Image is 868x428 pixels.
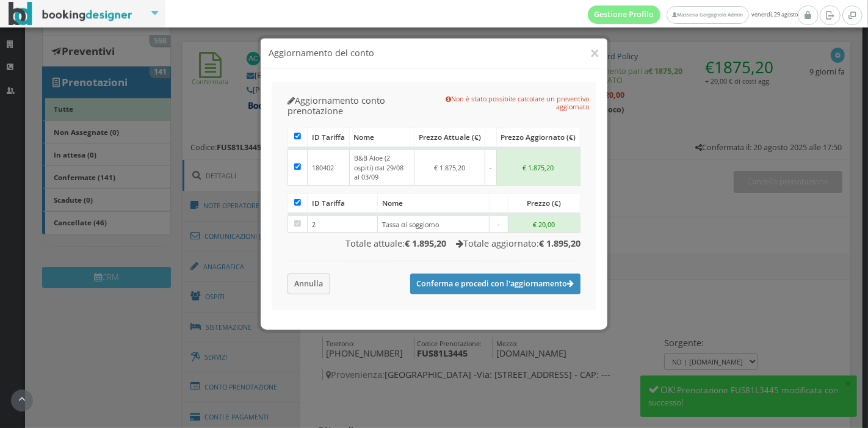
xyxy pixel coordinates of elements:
[378,214,489,233] td: Tassa di soggiorno
[288,274,331,294] button: Annulla
[405,238,446,249] b: € 1.895,20
[489,214,508,233] td: -
[9,2,132,26] img: BookingDesigner.com
[414,148,485,186] td: € 1.875,20
[539,238,580,249] b: € 1.895,20
[485,148,496,186] td: -
[288,238,581,248] h4: Totale attuale: Totale aggiornato:
[378,194,488,212] div: Nome
[667,6,748,24] a: Masseria Gorgognolo Admin
[496,148,580,186] td: € 1.875,20
[349,148,414,186] td: B&B Aloe (2 ospiti) dal 29/08 al 03/09
[508,194,580,212] div: Prezzo (€)
[308,194,377,212] div: ID Tariffa
[308,148,350,186] td: 180402
[308,214,378,233] td: 2
[508,214,580,233] td: € 20,00
[588,5,798,24] span: venerdì, 29 agosto
[410,274,581,294] button: Conferma e procedi con l'aggiornamento
[588,5,661,24] a: Gestione Profilo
